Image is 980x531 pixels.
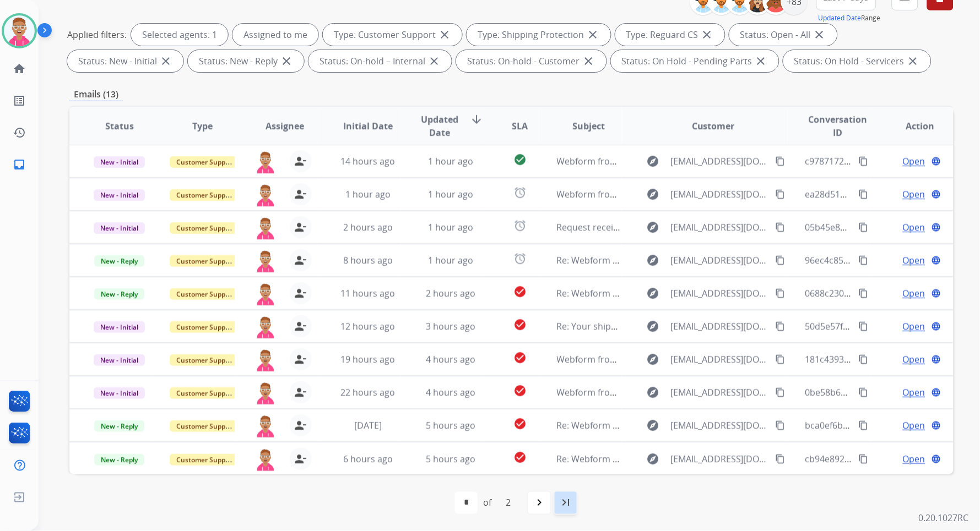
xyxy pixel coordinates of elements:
[13,62,26,75] mat-icon: home
[813,28,826,41] mat-icon: close
[170,354,241,366] span: Customer Support
[341,155,396,167] span: 14 hours ago
[170,321,241,333] span: Customer Support
[426,453,476,465] span: 5 hours ago
[932,222,941,232] mat-icon: language
[692,119,735,133] span: Customer
[341,320,396,332] span: 12 hours ago
[587,28,600,41] mat-icon: close
[427,54,441,68] mat-icon: close
[170,222,241,234] span: Customer Support
[294,353,307,366] mat-icon: person_remove
[105,119,134,133] span: Status
[615,24,725,46] div: Type: Reguard CS
[776,222,786,232] mat-icon: content_copy
[513,351,527,364] mat-icon: check_circle
[429,188,474,200] span: 1 hour ago
[582,54,595,68] mat-icon: close
[94,222,145,234] span: New - Initial
[805,453,973,465] span: cb94e892-2e4e-48e9-91e5-af3928a6222a
[94,156,145,168] span: New - Initial
[701,28,714,41] mat-icon: close
[294,452,307,466] mat-icon: person_remove
[859,222,869,232] mat-icon: content_copy
[94,321,145,333] span: New - Initial
[859,454,869,464] mat-icon: content_copy
[646,155,659,168] mat-icon: explore
[805,419,976,431] span: bca0ef6b-4db8-4297-86d5-4de3e35ea70e
[294,221,307,234] mat-icon: person_remove
[343,453,393,465] span: 6 hours ago
[859,420,869,430] mat-icon: content_copy
[805,353,976,365] span: 181c4393-a907-4ae9-8a67-5b22e99191b1
[776,255,786,265] mat-icon: content_copy
[354,419,382,431] span: [DATE]
[932,354,941,364] mat-icon: language
[783,50,931,72] div: Status: On Hold - Servicers
[573,119,605,133] span: Subject
[557,320,827,332] span: Re: Your shipping protection plan has been successfully canceled
[776,156,786,166] mat-icon: content_copy
[255,348,277,371] img: agent-avatar
[805,155,971,167] span: c9787172-cd3f-415e-9673-be10fd218707
[426,386,476,398] span: 4 hours ago
[932,387,941,397] mat-icon: language
[170,288,241,300] span: Customer Support
[903,320,925,333] span: Open
[805,188,977,200] span: ea28d51e-4015-40a0-8245-836ed65de95d
[419,113,461,139] span: Updated Date
[13,126,26,139] mat-icon: history
[932,420,941,430] mat-icon: language
[94,387,145,399] span: New - Initial
[903,254,925,267] span: Open
[429,155,474,167] span: 1 hour ago
[805,386,976,398] span: 0be58b69-3717-4234-b480-c3202dfb4b37
[903,353,925,366] span: Open
[859,354,869,364] mat-icon: content_copy
[819,13,881,23] span: Range
[670,353,770,366] span: [EMAIL_ADDRESS][DOMAIN_NAME]
[513,285,527,298] mat-icon: check_circle
[670,221,770,234] span: [EMAIL_ADDRESS][DOMAIN_NAME]
[557,188,806,200] span: Webform from [EMAIL_ADDRESS][DOMAIN_NAME] on [DATE]
[513,384,527,397] mat-icon: check_circle
[429,254,474,266] span: 1 hour ago
[170,420,241,432] span: Customer Support
[343,119,393,133] span: Initial Date
[557,353,806,365] span: Webform from [EMAIL_ADDRESS][DOMAIN_NAME] on [DATE]
[670,419,770,432] span: [EMAIL_ADDRESS][DOMAIN_NAME]
[94,189,145,201] span: New - Initial
[266,119,305,133] span: Assignee
[255,448,277,471] img: agent-avatar
[512,119,528,133] span: SLA
[859,255,869,265] mat-icon: content_copy
[94,420,144,432] span: New - Reply
[859,321,869,331] mat-icon: content_copy
[670,287,770,300] span: [EMAIL_ADDRESS][DOMAIN_NAME]
[903,155,925,168] span: Open
[919,511,969,524] p: 0.20.1027RC
[670,320,770,333] span: [EMAIL_ADDRESS][DOMAIN_NAME]
[94,288,144,300] span: New - Reply
[513,451,527,464] mat-icon: check_circle
[646,386,659,399] mat-icon: explore
[255,315,277,338] img: agent-avatar
[932,454,941,464] mat-icon: language
[513,186,527,199] mat-icon: alarm
[559,496,572,510] mat-icon: last_page
[323,24,462,46] div: Type: Customer Support
[467,24,611,46] div: Type: Shipping Protection
[513,318,527,331] mat-icon: check_circle
[903,419,925,432] span: Open
[429,221,474,233] span: 1 hour ago
[805,113,870,139] span: Conversation ID
[805,287,971,299] span: 0688c230-c92b-4766-9c41-71e90cf58a4c
[557,254,821,266] span: Re: Webform from [EMAIL_ADDRESS][DOMAIN_NAME] on [DATE]
[294,287,307,300] mat-icon: person_remove
[729,24,837,46] div: Status: Open - All
[903,386,925,399] span: Open
[533,496,546,510] mat-icon: navigate_next
[513,417,527,430] mat-icon: check_circle
[646,353,659,366] mat-icon: explore
[294,188,307,201] mat-icon: person_remove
